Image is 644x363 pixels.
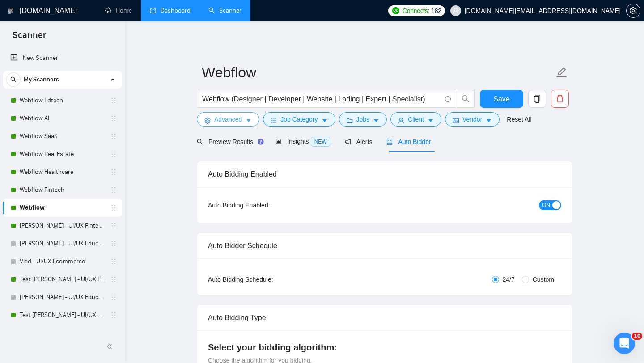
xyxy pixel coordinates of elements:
[275,138,282,144] span: area-chart
[263,112,335,127] button: barsJob Categorycaret-down
[20,306,105,324] a: Test [PERSON_NAME] - UI/UX Real Estate
[20,92,105,110] a: Webflow Edtech
[507,114,531,124] a: Reset All
[8,4,14,18] img: logo
[556,67,568,78] span: edit
[208,274,326,284] div: Auto Bidding Schedule:
[626,7,640,14] a: setting
[110,276,117,283] span: holder
[551,95,568,103] span: delete
[356,114,370,124] span: Jobs
[197,112,259,127] button: settingAdvancedcaret-down
[398,117,404,124] span: user
[208,161,561,187] div: Auto Bidding Enabled
[20,127,105,145] a: Webflow SaaS
[339,112,387,127] button: folderJobscaret-down
[428,117,434,124] span: caret-down
[386,138,431,145] span: Auto Bidder
[20,163,105,181] a: Webflow Healthcare
[457,95,474,103] span: search
[632,333,642,340] span: 10
[110,169,117,176] span: holder
[24,71,59,89] span: My Scanners
[20,199,105,217] a: Webflow
[627,7,640,14] span: setting
[542,200,550,210] span: ON
[110,186,117,194] span: holder
[257,138,265,146] div: Tooltip anchor
[280,114,318,124] span: Job Category
[110,312,117,319] span: holder
[386,139,393,145] span: robot
[202,61,554,84] input: Scanner name...
[20,235,105,253] a: [PERSON_NAME] - UI/UX Education
[110,222,117,229] span: holder
[110,151,117,158] span: holder
[445,112,500,127] button: idcardVendorcaret-down
[402,6,429,16] span: Connects:
[20,145,105,163] a: Webflow Real Estate
[408,114,424,124] span: Client
[214,114,242,124] span: Advanced
[110,240,117,247] span: holder
[202,93,441,105] input: Search Freelance Jobs...
[110,258,117,265] span: holder
[20,288,105,306] a: [PERSON_NAME] - UI/UX Education
[322,117,328,124] span: caret-down
[528,90,546,108] button: copy
[453,117,459,124] span: idcard
[20,270,105,288] a: Test [PERSON_NAME] - UI/UX Education
[110,115,117,122] span: holder
[3,49,122,67] li: New Scanner
[208,341,561,354] h4: Select your bidding algorithm:
[529,274,558,284] span: Custom
[6,72,21,87] button: search
[110,204,117,211] span: holder
[486,117,492,124] span: caret-down
[453,8,459,14] span: user
[208,233,561,258] div: Auto Bidder Schedule
[457,90,475,108] button: search
[20,217,105,235] a: [PERSON_NAME] - UI/UX Fintech
[110,329,117,337] span: holder
[110,133,117,140] span: holder
[445,96,451,102] span: info-circle
[431,6,441,16] span: 182
[197,138,261,145] span: Preview Results
[271,117,277,124] span: bars
[345,138,373,145] span: Alerts
[614,333,635,354] iframe: Intercom live chat
[20,110,105,127] a: Webflow AI
[246,117,252,124] span: caret-down
[311,137,330,147] span: NEW
[551,90,569,108] button: delete
[626,4,640,18] button: setting
[462,114,482,124] span: Vendor
[208,200,326,210] div: Auto Bidding Enabled:
[392,7,399,14] img: upwork-logo.png
[20,181,105,199] a: Webflow Fintech
[347,117,353,124] span: folder
[150,7,191,14] a: dashboardDashboard
[106,342,115,351] span: double-left
[275,138,330,145] span: Insights
[110,97,117,104] span: holder
[204,117,211,124] span: setting
[499,274,518,284] span: 24/7
[20,253,105,270] a: Vlad - UI/UX Ecommerce
[208,7,241,14] a: searchScanner
[20,324,105,342] a: [PERSON_NAME] - UI/UX Real Estate
[105,7,132,14] a: homeHome
[345,139,351,145] span: notification
[7,76,20,83] span: search
[390,112,441,127] button: userClientcaret-down
[373,117,379,124] span: caret-down
[197,139,203,145] span: search
[529,95,546,103] span: copy
[208,305,561,330] div: Auto Bidding Type
[10,49,114,67] a: New Scanner
[493,93,509,105] span: Save
[5,29,53,47] span: Scanner
[110,294,117,301] span: holder
[480,90,523,108] button: Save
